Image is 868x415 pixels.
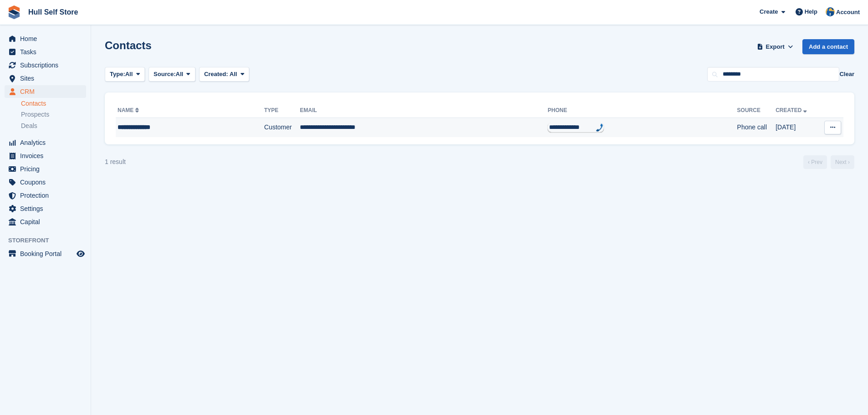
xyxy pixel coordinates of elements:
button: Export [755,39,795,54]
a: Hull Self Store [25,5,82,20]
th: Phone [548,103,737,118]
span: Protection [20,189,75,202]
a: Deals [21,121,86,131]
a: menu [5,32,86,45]
span: Export [766,42,785,51]
span: Source: [154,70,175,79]
a: menu [5,136,86,149]
td: Phone call [737,118,776,137]
a: Contacts [21,99,86,108]
button: Type: All [105,67,145,82]
button: Clear [839,70,854,79]
span: Analytics [20,136,75,149]
a: Created [776,107,809,113]
span: Created: [204,71,228,77]
span: Home [20,32,75,45]
span: Subscriptions [20,59,75,72]
img: Hull Self Store [826,7,835,16]
span: Sites [20,72,75,85]
button: Created: All [199,67,249,82]
th: Type [264,103,300,118]
button: Source: All [149,67,195,82]
a: menu [5,189,86,202]
a: menu [5,59,86,72]
span: Capital [20,215,75,228]
span: Help [805,7,817,16]
span: Invoices [20,149,75,162]
span: All [125,70,133,79]
span: Pricing [20,163,75,175]
span: CRM [20,85,75,98]
span: Settings [20,202,75,215]
a: menu [5,202,86,215]
td: [DATE] [776,118,819,137]
span: All [230,71,237,77]
span: Deals [21,122,37,130]
a: Add a contact [802,39,854,54]
th: Source [737,103,776,118]
span: Tasks [20,46,75,58]
a: Previous [803,155,827,169]
a: menu [5,46,86,58]
div: 1 result [105,157,126,167]
span: Create [760,7,778,16]
span: All [176,70,184,79]
span: Account [836,8,860,17]
td: Customer [264,118,300,137]
img: hfpfyWBK5wQHBAGPgDf9c6qAYOxxMAAAAASUVORK5CYII= [596,123,603,132]
a: menu [5,149,86,162]
a: Preview store [75,248,86,259]
a: Next [831,155,854,169]
span: Storefront [8,236,91,245]
a: menu [5,85,86,98]
a: Prospects [21,110,86,119]
a: menu [5,163,86,175]
span: Booking Portal [20,247,75,260]
th: Email [300,103,548,118]
img: stora-icon-8386f47178a22dfd0bd8f6a31ec36ba5ce8667c1dd55bd0f319d3a0aa187defe.svg [7,5,21,19]
span: Prospects [21,110,49,119]
a: Name [118,107,141,113]
a: menu [5,215,86,228]
h1: Contacts [105,39,152,51]
a: menu [5,247,86,260]
a: menu [5,176,86,189]
span: Coupons [20,176,75,189]
a: menu [5,72,86,85]
span: Type: [110,70,125,79]
nav: Page [801,155,856,169]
